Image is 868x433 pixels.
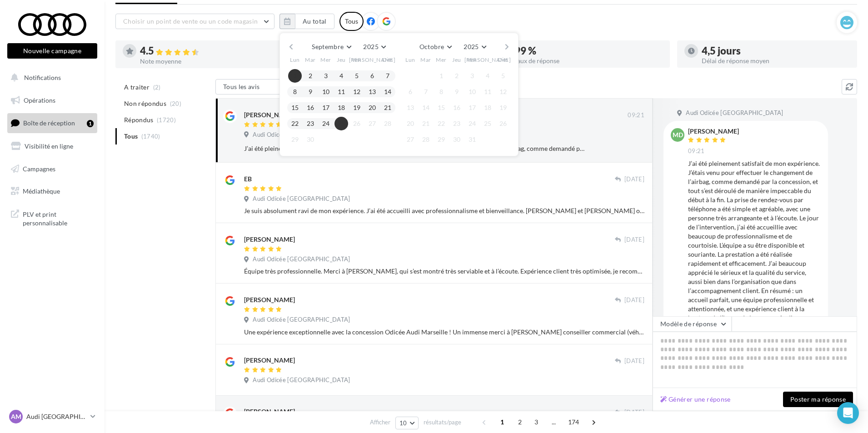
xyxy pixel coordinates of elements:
span: Audi Odicée [GEOGRAPHIC_DATA] [253,255,350,264]
button: 27 [365,117,379,130]
button: 1 [434,69,448,83]
div: Délai de réponse moyen [702,58,850,64]
button: 16 [450,101,464,114]
span: 1 [495,415,509,429]
button: Au total [279,14,334,29]
span: Dim [498,56,509,64]
a: Boîte de réception1 [5,113,99,133]
button: 19 [496,101,510,114]
button: 18 [481,101,494,114]
div: 4.5 [140,46,288,56]
button: 15 [434,101,448,114]
button: 28 [419,133,433,146]
span: Campagnes [23,164,55,172]
button: Tous les avis [215,79,306,95]
span: Lun [290,56,300,64]
button: Octobre [416,40,455,53]
div: [PERSON_NAME] [244,356,295,365]
button: 22 [288,117,302,130]
span: Boîte de réception [23,119,75,127]
button: 13 [404,101,417,114]
div: [PERSON_NAME] [244,110,295,119]
button: 5 [350,69,364,83]
span: (1720) [157,116,176,124]
span: (20) [170,100,181,107]
span: [DATE] [624,236,644,244]
span: A traiter [124,83,150,92]
span: Octobre [419,43,444,50]
button: 2025 [359,40,389,53]
span: Lun [405,56,415,64]
span: (2) [153,84,161,91]
div: 4,5 jours [702,46,850,56]
a: Visibilité en ligne [5,137,99,156]
button: 21 [419,117,433,130]
span: Audi Odicée [GEOGRAPHIC_DATA] [253,376,350,384]
span: 2025 [464,43,479,50]
button: 22 [434,117,448,130]
button: 13 [365,85,379,99]
button: 14 [419,101,433,114]
button: 25 [334,117,348,130]
div: Note moyenne [140,58,288,65]
span: 2025 [363,43,378,50]
span: AM [11,412,21,421]
span: [DATE] [624,175,644,184]
button: 10 [465,85,479,99]
div: [PERSON_NAME] [688,128,739,134]
div: Taux de réponse [514,58,663,64]
span: Tous les avis [223,83,260,90]
button: 10 [395,417,419,429]
span: 09:21 [688,147,705,155]
button: Septembre [308,40,354,53]
span: Mer [320,56,331,64]
div: Équipe très professionnelle. Merci à [PERSON_NAME], qui s’est montré très serviable et à l’écoute... [244,267,644,276]
span: Notifications [24,74,61,81]
span: [DATE] [624,296,644,304]
span: [DATE] [624,408,644,417]
span: Audi Odicée [GEOGRAPHIC_DATA] [253,195,350,203]
div: [PERSON_NAME] [244,407,295,416]
span: ... [547,415,561,429]
span: 174 [564,415,583,429]
div: Une expérience exceptionnelle avec la concession Odicée Audi Marseille ! Un immense merci à [PERS... [244,328,644,337]
span: [PERSON_NAME] [349,56,396,64]
a: AM Audi [GEOGRAPHIC_DATA] [7,408,97,425]
button: 23 [450,117,464,130]
button: Poster ma réponse [783,392,853,407]
button: 30 [304,133,317,146]
span: 2 [513,415,527,429]
button: 11 [481,85,494,99]
button: Modèle de réponse [653,316,732,332]
button: 8 [288,85,302,99]
span: Afficher [370,418,390,427]
button: 21 [381,101,394,114]
button: 26 [496,117,510,130]
div: 99 % [514,46,663,56]
button: 14 [381,85,394,99]
button: 29 [288,133,302,146]
span: Choisir un point de vente ou un code magasin [123,17,258,25]
span: Visibilité en ligne [25,142,73,150]
button: 16 [304,101,317,114]
span: Dim [382,56,393,64]
div: [PERSON_NAME] [244,235,295,244]
button: 31 [465,133,479,146]
span: Audi Odicée [GEOGRAPHIC_DATA] [253,131,350,139]
button: 20 [365,101,379,114]
button: 2 [450,69,464,83]
button: 5 [496,69,510,83]
span: Opérations [24,96,55,104]
span: Mar [305,56,316,64]
button: 19 [350,101,364,114]
button: 17 [465,101,479,114]
div: 1 [87,120,94,127]
button: 20 [404,117,417,130]
span: Mer [436,56,447,64]
button: 18 [334,101,348,114]
span: Médiathèque [23,187,60,195]
a: Opérations [5,91,99,110]
span: [DATE] [624,357,644,365]
div: J’ai été pleinement satisfait de mon expérience. J’étais venu pour effectuer le changement de l’a... [688,159,821,323]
